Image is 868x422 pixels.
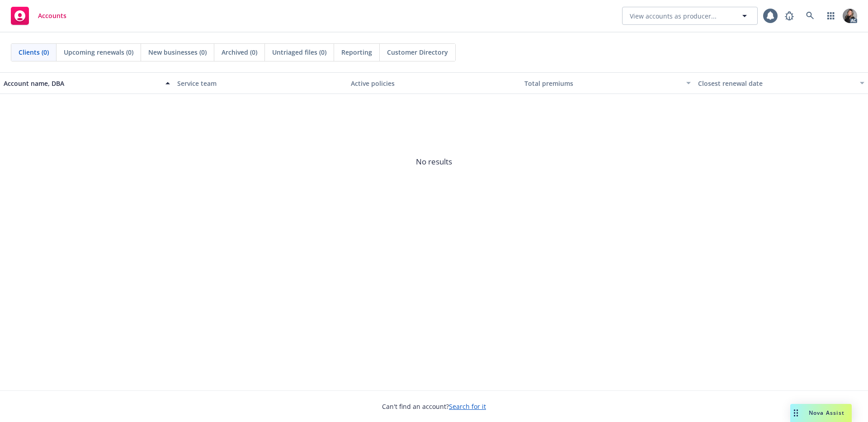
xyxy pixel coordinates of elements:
div: Total premiums [524,79,681,88]
button: Service team [174,72,347,94]
span: View accounts as producer... [630,11,717,21]
a: Report a Bug [780,7,798,25]
span: Nova Assist [809,409,844,417]
span: Can't find an account? [382,402,486,411]
span: Reporting [341,47,372,57]
div: Service team [177,79,344,88]
a: Switch app [822,7,840,25]
span: Untriaged files (0) [272,47,326,57]
span: Upcoming renewals (0) [64,47,133,57]
div: Active policies [351,79,517,88]
a: Search [801,7,819,25]
div: Drag to move [790,404,802,422]
button: View accounts as producer... [622,7,758,25]
div: Closest renewal date [698,79,854,88]
img: photo [843,9,857,23]
span: New businesses (0) [148,47,207,57]
a: Accounts [7,3,70,28]
span: Customer Directory [387,47,448,57]
div: Account name, DBA [4,79,160,88]
a: Search for it [449,402,486,411]
button: Total premiums [521,72,694,94]
button: Active policies [347,72,521,94]
button: Nova Assist [790,404,852,422]
span: Archived (0) [222,47,257,57]
span: Clients (0) [19,47,49,57]
span: Accounts [38,12,66,19]
button: Closest renewal date [694,72,868,94]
